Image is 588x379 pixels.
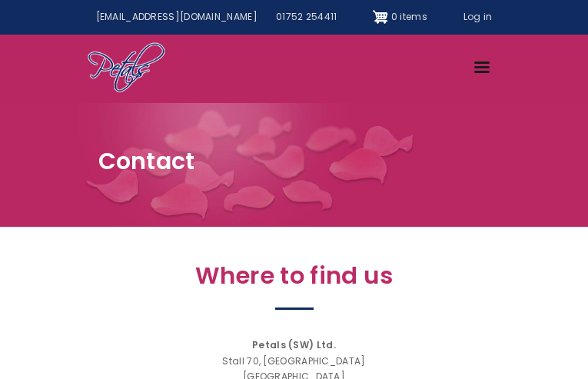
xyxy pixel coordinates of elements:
[454,5,502,30] a: Log in
[98,262,490,298] h2: Where to find us
[373,5,388,29] img: Shopping cart
[252,338,336,351] strong: Petals (SW) Ltd.
[87,5,267,30] a: [EMAIL_ADDRESS][DOMAIN_NAME]
[87,42,166,95] img: Home
[267,5,347,30] a: 01752 254411
[373,5,427,29] a: Shopping cart 0 items
[98,145,195,178] span: Contact
[391,10,427,23] span: 0 items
